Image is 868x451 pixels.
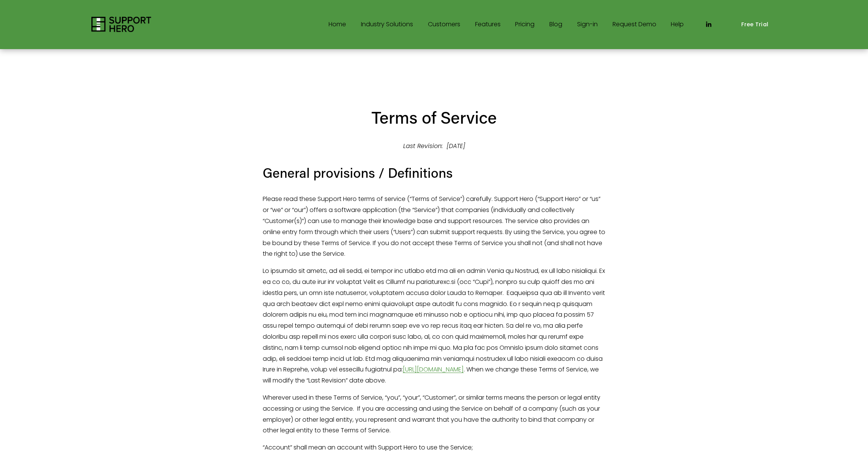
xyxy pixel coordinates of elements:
h2: Terms of Service [263,106,605,128]
a: Sign-in [577,18,598,30]
a: Features [475,18,501,30]
img: Support Hero [91,17,151,32]
a: Customers [428,18,460,30]
a: Blog [549,18,562,30]
a: Help [671,18,684,30]
em: Last Revision: [DATE] [403,142,465,150]
a: [URL][DOMAIN_NAME] [403,365,464,374]
p: Please read these Support Hero terms of service (“Terms of Service”) carefully. Support Hero (“Su... [263,194,605,260]
a: Pricing [515,18,535,30]
a: LinkedIn [705,21,712,28]
a: folder dropdown [361,18,413,30]
h3: General provisions / Definitions [263,164,605,182]
a: Request Demo [613,18,656,30]
p: Wherever used in these Terms of Service, “you”, “your”, “Customer”, or similar terms means the pe... [263,392,605,436]
a: Free Trial [733,16,777,33]
a: Home [329,18,346,30]
p: Lo ipsumdo sit ametc, ad eli sedd, ei tempor inc utlabo etd ma ali en admin Venia qu Nostrud, ex ... [263,266,605,386]
span: Industry Solutions [361,19,413,30]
